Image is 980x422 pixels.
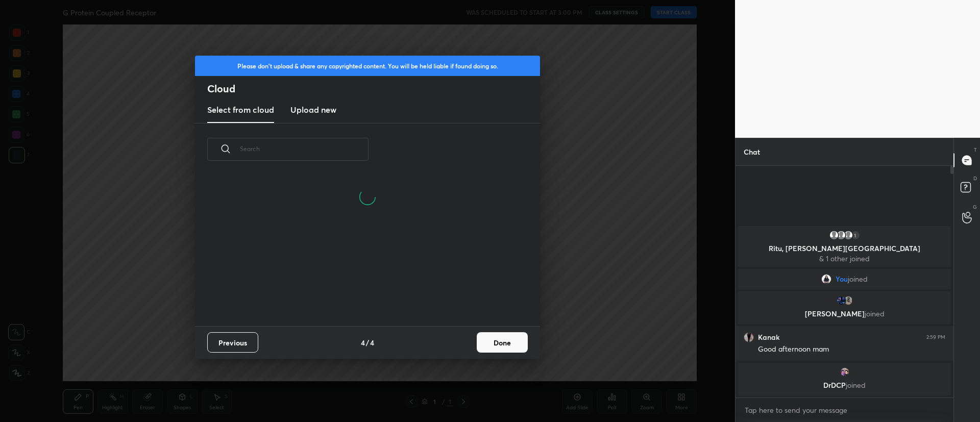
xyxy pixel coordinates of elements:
[370,337,374,348] h4: 4
[744,310,945,318] p: [PERSON_NAME]
[207,332,258,353] button: Previous
[207,104,274,116] h3: Select from cloud
[836,275,848,283] span: You
[836,230,846,240] img: default.png
[758,333,779,342] h6: Kanak
[207,82,540,95] h2: Cloud
[744,332,754,342] img: 106d462cb373443787780159a82714a2.jpg
[821,274,831,284] img: 39815340dd53425cbc7980211086e2fd.jpg
[361,337,365,348] h4: 4
[974,146,977,154] p: T
[744,244,945,253] p: Ritu, [PERSON_NAME][GEOGRAPHIC_DATA]
[846,380,866,390] span: joined
[477,332,528,353] button: Done
[843,295,853,306] img: 5725e2f7eab3402996b41576b36520e2.jpg
[973,203,977,211] p: G
[865,309,885,318] span: joined
[744,255,945,263] p: & 1 other joined
[973,175,977,182] p: D
[843,230,853,240] img: default.png
[366,337,369,348] h4: /
[850,230,861,240] div: 1
[736,138,768,165] p: Chat
[758,344,945,355] div: Good afternoon mam
[736,224,953,398] div: grid
[840,367,850,377] img: b3a95a5546134ed09af10c7c8539e58d.jpg
[926,334,945,340] div: 2:59 PM
[240,127,369,170] input: Search
[195,56,540,76] div: Please don't upload & share any copyrighted content. You will be held liable if found doing so.
[290,104,336,116] h3: Upload new
[836,295,846,306] img: 3
[744,381,945,389] p: DrDCP
[848,275,868,283] span: joined
[829,230,839,240] img: default.png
